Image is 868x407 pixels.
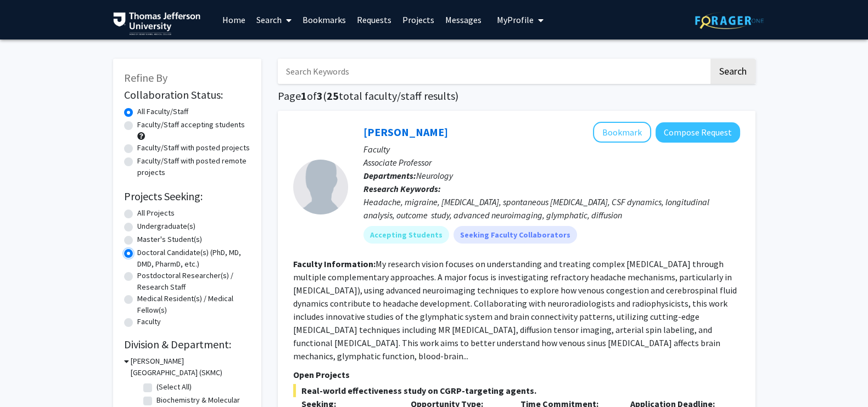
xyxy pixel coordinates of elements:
[8,358,47,399] iframe: Chat
[293,258,376,269] b: Faculty Information:
[293,368,740,381] p: Open Projects
[137,270,250,293] label: Postdoctoral Researcher(s) / Research Staff
[137,316,161,327] label: Faculty
[453,226,577,244] mat-chip: Seeking Faculty Collaborators
[131,355,250,378] h3: [PERSON_NAME][GEOGRAPHIC_DATA] (SKMC)
[363,183,441,194] b: Research Keywords:
[301,89,307,103] span: 1
[124,190,250,203] h2: Projects Seeking:
[278,59,709,84] input: Search Keywords
[656,122,740,143] button: Compose Request to Hsiangkuo Yuan
[327,89,339,103] span: 25
[363,170,416,181] b: Departments:
[124,71,167,84] span: Refine By
[497,14,534,25] span: My Profile
[137,155,250,178] label: Faculty/Staff with posted remote projects
[710,59,755,84] button: Search
[363,143,740,156] p: Faculty
[137,207,175,219] label: All Projects
[363,125,448,139] a: [PERSON_NAME]
[137,247,250,270] label: Doctoral Candidate(s) (PhD, MD, DMD, PharmD, etc.)
[363,156,740,169] p: Associate Professor
[351,1,397,39] a: Requests
[317,89,323,103] span: 3
[137,119,245,131] label: Faculty/Staff accepting students
[593,122,651,143] button: Add Hsiangkuo Yuan to Bookmarks
[397,1,440,39] a: Projects
[297,1,351,39] a: Bookmarks
[363,195,740,222] div: Headache, migraine, [MEDICAL_DATA], spontaneous [MEDICAL_DATA], CSF dynamics, longitudinal analys...
[440,1,487,39] a: Messages
[137,221,195,232] label: Undergraduate(s)
[113,12,201,35] img: Thomas Jefferson University Logo
[137,293,250,316] label: Medical Resident(s) / Medical Fellow(s)
[278,89,755,103] h1: Page of ( total faculty/staff results)
[695,12,764,29] img: ForagerOne Logo
[251,1,297,39] a: Search
[363,226,449,244] mat-chip: Accepting Students
[217,1,251,39] a: Home
[137,142,250,154] label: Faculty/Staff with posted projects
[137,106,188,117] label: All Faculty/Staff
[124,88,250,101] h2: Collaboration Status:
[124,338,250,351] h2: Division & Department:
[156,381,192,393] label: (Select All)
[293,384,740,397] span: Real-world effectiveness study on CGRP-targeting agents.
[416,170,453,181] span: Neurology
[293,258,737,361] fg-read-more: My research vision focuses on understanding and treating complex [MEDICAL_DATA] through multiple ...
[137,234,202,245] label: Master's Student(s)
